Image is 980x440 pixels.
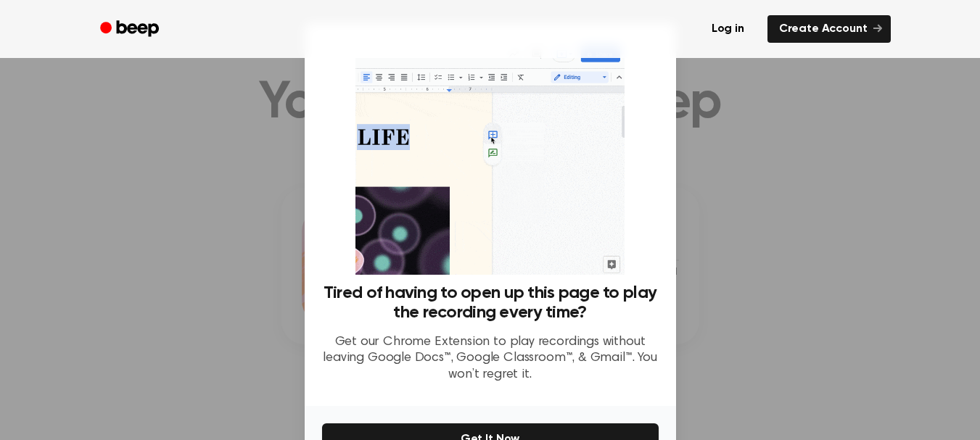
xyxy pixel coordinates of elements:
a: Create Account [767,15,891,43]
a: Log in [697,12,759,46]
h3: Tired of having to open up this page to play the recording every time? [322,283,659,323]
img: Beep extension in action [355,41,625,275]
a: Beep [90,15,172,43]
p: Get our Chrome Extension to play recordings without leaving Google Docs™, Google Classroom™, & Gm... [322,334,659,383]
